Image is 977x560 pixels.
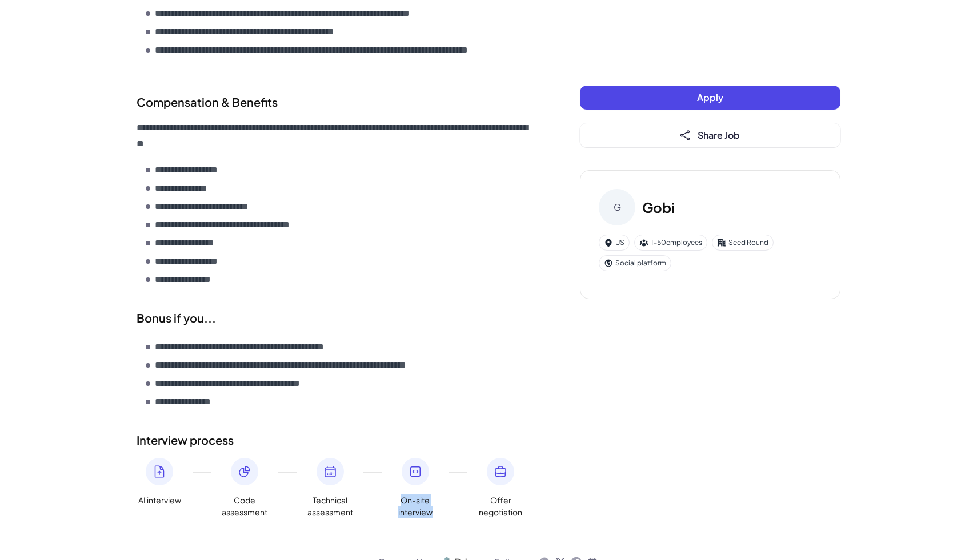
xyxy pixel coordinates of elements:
[642,197,675,217] h3: Gobi
[137,432,534,449] h2: Interview process
[138,494,181,506] span: AI interview
[307,494,353,518] span: Technical assessment
[478,494,523,518] span: Offer negotiation
[698,129,740,141] span: Share Job
[393,494,438,518] span: On-site interview
[222,494,267,518] span: Code assessment
[599,255,671,271] div: Social platform
[580,86,840,110] button: Apply
[137,94,534,111] div: Compensation & Benefits
[580,123,840,147] button: Share Job
[137,309,534,327] div: Bonus if you...
[599,189,635,225] div: G
[712,235,774,251] div: Seed Round
[634,235,707,251] div: 1-50 employees
[697,91,723,103] span: Apply
[599,235,630,251] div: US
